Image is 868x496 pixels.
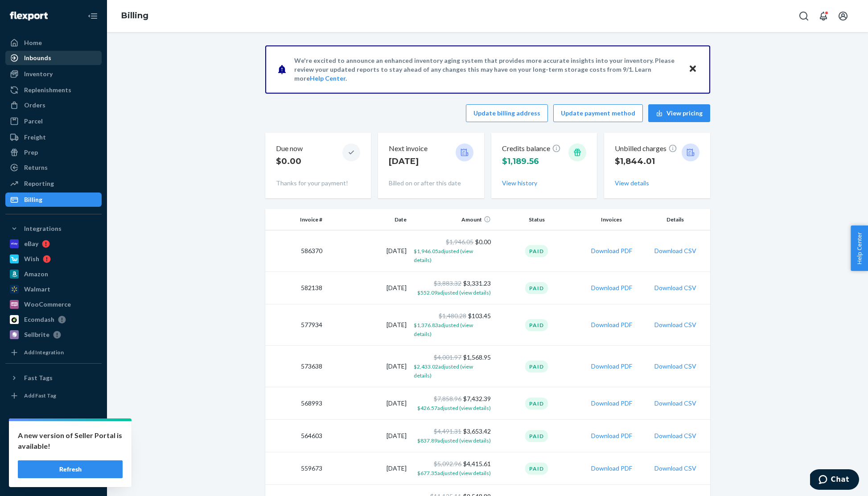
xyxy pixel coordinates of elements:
button: Download CSV [654,320,696,329]
a: Replenishments [5,83,102,97]
p: Due now [276,143,303,154]
a: Add Integration [5,345,102,360]
div: Paid [525,319,548,331]
td: [DATE] [326,230,410,272]
p: [DATE] [389,156,428,167]
button: Download CSV [654,362,696,371]
button: Update billing address [466,104,548,122]
button: Help Center [851,225,868,271]
a: Reporting [5,176,102,191]
button: Download CSV [654,431,696,440]
td: $3,331.23 [410,272,494,304]
button: Download PDF [591,464,632,473]
iframe: Opens a widget where you can chat to one of our agents [810,469,859,492]
a: Orders [5,98,102,112]
button: Download PDF [591,246,632,255]
span: $552.09 adjusted (view details) [417,289,491,296]
button: Download CSV [654,283,696,292]
p: A new version of Seller Portal is available! [18,430,123,451]
img: Flexport logo [10,12,48,20]
td: $1,568.95 [410,346,494,387]
div: Freight [24,133,46,142]
div: Billing [24,195,42,204]
a: Billing [121,11,148,20]
td: [DATE] [326,420,410,452]
div: Paid [525,463,548,475]
td: [DATE] [326,452,410,485]
ol: breadcrumbs [114,3,156,29]
td: [DATE] [326,346,410,387]
span: $5,092.96 [434,460,461,467]
button: Download PDF [591,431,632,440]
button: Update payment method [553,104,643,122]
button: Download PDF [591,320,632,329]
div: Parcel [24,117,43,126]
span: $7,858.96 [434,395,461,402]
button: $552.09adjusted (view details) [417,288,491,297]
button: Integrations [5,221,102,236]
p: Thanks for your payment! [276,179,361,188]
td: 586370 [265,230,326,272]
div: Integrations [24,224,62,233]
div: Inventory [24,70,53,78]
button: Download PDF [591,399,632,408]
td: 564603 [265,420,326,452]
a: Returns [5,160,102,175]
a: Inbounds [5,51,102,65]
button: Download CSV [654,399,696,408]
div: WooCommerce [24,300,71,309]
button: Download PDF [591,362,632,371]
button: $2,433.02adjusted (view details) [414,362,491,380]
span: $1,946.05 [446,238,473,246]
th: Details [644,209,710,230]
div: eBay [24,239,38,248]
a: Add Fast Tag [5,389,102,403]
p: Credits balance [502,143,561,154]
button: Talk to Support [5,441,102,455]
td: [DATE] [326,387,410,420]
span: $3,883.32 [434,279,461,287]
button: Download CSV [654,246,696,255]
div: Add Integration [24,348,64,356]
a: Inventory [5,67,102,81]
div: Paid [525,245,548,257]
p: Unbilled charges [615,143,677,154]
td: 573638 [265,346,326,387]
div: Inbounds [24,53,51,62]
button: Download CSV [654,464,696,473]
div: Ecomdash [24,315,54,324]
span: $2,433.02 adjusted (view details) [414,363,473,379]
p: Billed on or after this date [389,179,473,188]
div: Orders [24,101,45,110]
td: 577934 [265,304,326,346]
td: 568993 [265,387,326,420]
th: Amount [410,209,494,230]
a: Amazon [5,267,102,281]
div: Walmart [24,285,50,294]
div: Paid [525,361,548,373]
span: $1,480.28 [439,312,466,320]
a: Walmart [5,282,102,296]
button: $1,376.83adjusted (view details) [414,320,491,338]
button: Fast Tags [5,371,102,385]
a: Billing [5,193,102,207]
td: $3,653.42 [410,420,494,452]
button: Refresh [18,460,123,478]
div: Paid [525,398,548,410]
button: Close [687,63,699,76]
td: $0.00 [410,230,494,272]
a: Ecomdash [5,312,102,327]
p: Next invoice [389,143,428,154]
div: Prep [24,148,38,157]
th: Date [326,209,410,230]
button: $677.35adjusted (view details) [417,468,491,477]
button: View history [502,179,537,188]
p: $1,844.01 [615,156,677,167]
button: View details [615,179,649,188]
a: Help Center [5,456,102,470]
a: Sellbrite [5,328,102,342]
a: WooCommerce [5,297,102,312]
span: $4,491.31 [434,427,461,435]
